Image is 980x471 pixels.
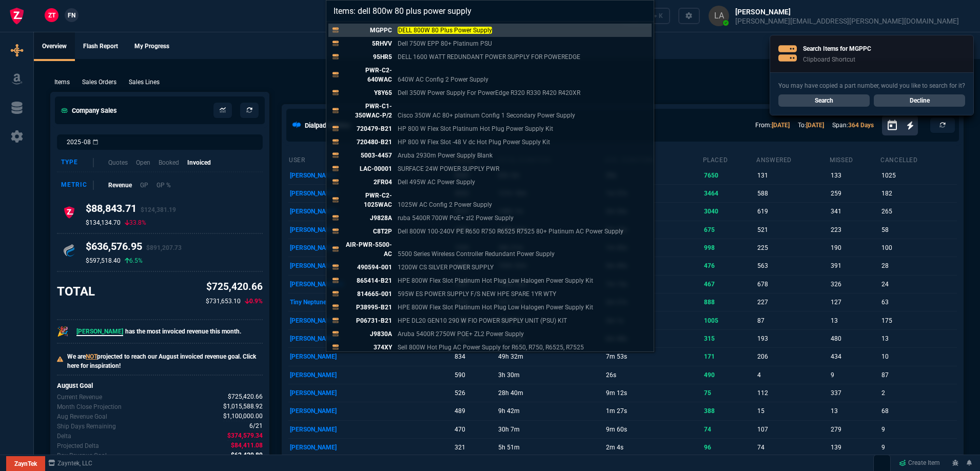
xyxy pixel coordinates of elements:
[343,39,392,48] p: 5RHVV
[398,249,555,259] p: 5500 Series Wireless Controller Redundant Power Supply
[398,88,580,97] p: Dell 350W Power Supply For PowerEdge R320 R330 R420 R420XR
[398,329,524,339] p: Aruba 5400R 2750W POE+ ZL2 Power Supply
[398,227,623,236] p: Dell 800W 100-240V PE R650 R750 R6525 R7525 80+ Platinum AC Power Supply
[398,39,492,48] p: Dell 750W EPP 80+ Platinum PSU
[398,343,584,352] p: Sell 800W Hot Plug AC Power Supply for R650, R750, R6525, R7525
[343,102,392,120] p: PWR-C1-350WAC-P/2
[343,263,392,272] p: 490594-001
[343,343,392,352] p: 374XY
[398,27,492,34] mark: DELL 800W 80 Plus Power Supply
[343,191,392,209] p: PWR-C2-1025WAC
[343,52,392,62] p: 95HR5
[398,151,493,160] p: Aruba 2930m Power Supply Blank
[343,124,392,133] p: 720479-B21
[343,66,392,84] p: PWR-C2-640WAC
[398,263,494,272] p: 1200W CS SILVER POWER SUPPLY
[343,138,392,147] p: 720480-B21
[398,213,514,223] p: ruba 5400R 700W PoE+ zl2 Power Supply
[398,178,475,187] p: Dell 495W AC Power Supply
[343,178,392,187] p: 2FR04
[343,88,392,97] p: Y8Y65
[398,289,556,299] p: 595W ES POWER SUPPLY F/S NEW HPE SPARE 1YR WTY
[398,124,553,133] p: HP 800 W Flex Slot Platinum Hot Plug Power Supply Kit
[45,459,95,468] a: msbcCompanyName
[398,303,593,312] p: HPE 800W Flex Slot Platinum Hot Plug Low Halogen Power Supply Kit
[398,164,499,173] p: SURFACE 24W POWER SUPPLY PWR
[343,227,392,236] p: C8T2P
[398,138,550,147] p: HP 800 W Flex Slot -48 V dc Hot Plug Power Supply Kit
[398,276,593,285] p: HPE 800W Flex Slot Platinum Hot Plug Low Halogen Power Supply Kit
[343,329,392,339] p: J9830A
[343,151,392,160] p: 5003-4457
[398,316,567,325] p: HPE DL20 GEN10 290 W FIO POWER SUPPLY UNIT (PSU) KIT
[398,52,580,62] p: DELL 1600 WATT REDUNDANT POWER SUPPLY FOR POWEREDGE
[343,213,392,223] p: J9828A
[326,1,654,21] input: Search...
[343,316,392,325] p: P06731-B21
[343,164,392,173] p: LAC-00001
[343,303,392,312] p: P38995-B21
[343,276,392,285] p: 865414-B21
[398,75,488,84] p: 640W AC Config 2 Power Supply
[343,289,392,299] p: 814665-001
[343,240,392,259] p: AIR-PWR-5500-AC
[398,200,492,209] p: 1025W AC Config 2 Power Supply
[895,456,944,471] a: Create Item
[398,111,575,120] p: Cisco 350W AC 80+ platinum Config 1 Secondary Power Supply
[343,26,392,35] p: MGPPC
